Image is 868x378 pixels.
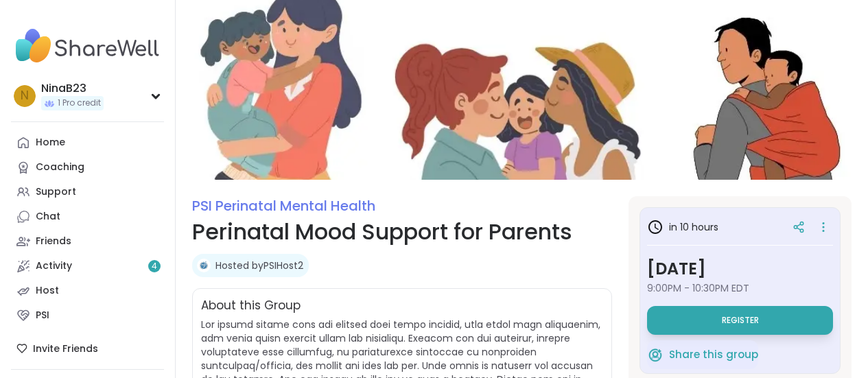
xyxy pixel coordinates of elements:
a: Activity4 [11,254,164,279]
a: Hosted byPSIHost2 [215,259,303,272]
div: NinaB23 [41,81,104,96]
div: Invite Friends [11,336,164,361]
a: Host [11,279,164,303]
span: 4 [152,261,157,272]
div: Coaching [36,161,84,174]
img: ShareWell Logomark [647,346,664,363]
div: Home [36,136,65,150]
button: Share this group [647,340,758,369]
span: N [21,87,29,105]
div: Friends [36,235,71,248]
a: Support [11,180,164,204]
a: PSI [11,303,164,328]
a: Friends [11,229,164,254]
h3: in 10 hours [647,219,718,235]
h1: Perinatal Mood Support for Parents [192,215,612,248]
span: Share this group [669,347,758,363]
span: 1 Pro credit [58,97,101,109]
a: PSI Perinatal Mental Health [192,196,375,215]
div: Activity [36,259,72,273]
span: 9:00PM - 10:30PM EDT [647,281,833,295]
div: Support [36,185,76,199]
a: Chat [11,204,164,229]
h2: About this Group [201,297,301,315]
div: Chat [36,210,60,224]
a: Home [11,130,164,155]
div: PSI [36,309,49,322]
img: PSIHost2 [197,259,211,272]
div: Host [36,284,59,298]
button: Register [647,306,833,335]
h3: [DATE] [647,257,833,281]
a: Coaching [11,155,164,180]
img: ShareWell Nav Logo [11,22,164,70]
span: Register [722,315,759,326]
